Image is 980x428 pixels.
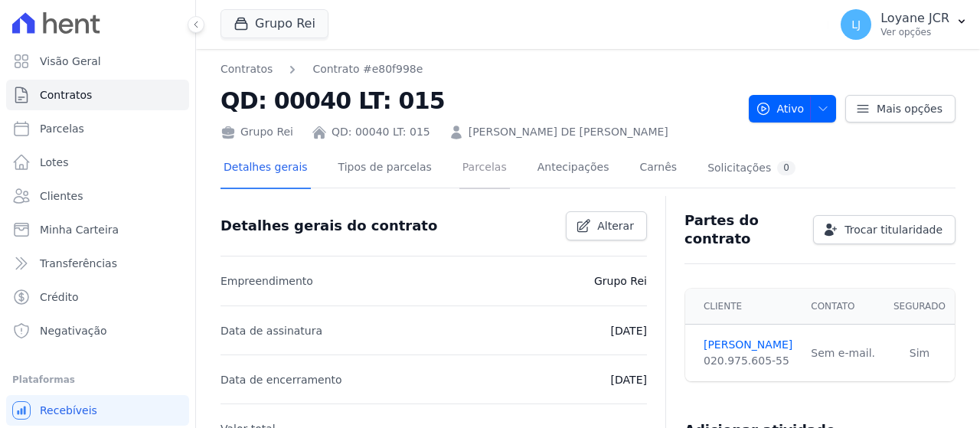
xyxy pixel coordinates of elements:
a: Negativação [6,315,189,346]
span: Alterar [597,218,634,234]
a: Visão Geral [6,46,189,77]
a: Clientes [6,181,189,211]
a: QD: 00040 LT: 015 [332,124,430,140]
span: Crédito [40,289,79,305]
a: Crédito [6,282,189,312]
td: Sem e-mail. [802,325,884,382]
span: Clientes [40,188,83,204]
nav: Breadcrumb [220,61,737,77]
span: Mais opções [877,101,942,116]
button: Ativo [749,95,837,123]
span: Parcelas [40,121,84,136]
p: Data de encerramento [220,371,342,389]
a: Transferências [6,248,189,279]
p: Data de assinatura [220,322,322,340]
span: Negativação [40,323,107,338]
a: Recebíveis [6,395,189,426]
a: Contratos [6,80,189,110]
p: [DATE] [611,371,647,389]
a: Contratos [220,61,273,77]
th: Segurado [884,289,955,325]
div: 020.975.605-55 [704,353,792,369]
p: [DATE] [611,322,647,340]
span: Ativo [756,95,805,123]
a: Minha Carteira [6,214,189,245]
span: Trocar titularidade [844,222,942,237]
a: Contrato #e80f998e [312,61,423,77]
div: Grupo Rei [220,124,293,140]
span: Minha Carteira [40,222,119,237]
p: Loyane JCR [880,11,949,26]
a: [PERSON_NAME] DE [PERSON_NAME] [469,124,668,140]
span: LJ [851,19,861,30]
div: Solicitações [707,161,795,175]
a: Antecipações [534,149,612,189]
a: Lotes [6,147,189,178]
span: Contratos [40,87,92,103]
div: Plataformas [12,371,183,389]
th: Cliente [685,289,802,325]
span: Transferências [40,256,117,271]
a: Mais opções [845,95,955,123]
h2: QD: 00040 LT: 015 [220,83,737,118]
a: [PERSON_NAME] [704,337,792,353]
td: Sim [884,325,955,382]
span: Lotes [40,155,69,170]
div: 0 [777,161,795,175]
h3: Detalhes gerais do contrato [220,217,437,235]
a: Solicitações0 [704,149,799,189]
span: Recebíveis [40,403,97,418]
th: Contato [802,289,884,325]
p: Grupo Rei [594,272,647,290]
button: Grupo Rei [220,9,328,38]
p: Ver opções [880,26,949,38]
p: Empreendimento [220,272,313,290]
span: Visão Geral [40,54,101,69]
a: Parcelas [6,113,189,144]
a: Trocar titularidade [813,215,955,244]
a: Detalhes gerais [220,149,311,189]
button: LJ Loyane JCR Ver opções [828,3,980,46]
h3: Partes do contrato [684,211,801,248]
a: Tipos de parcelas [335,149,435,189]
a: Parcelas [459,149,510,189]
a: Carnês [636,149,680,189]
nav: Breadcrumb [220,61,423,77]
a: Alterar [566,211,647,240]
